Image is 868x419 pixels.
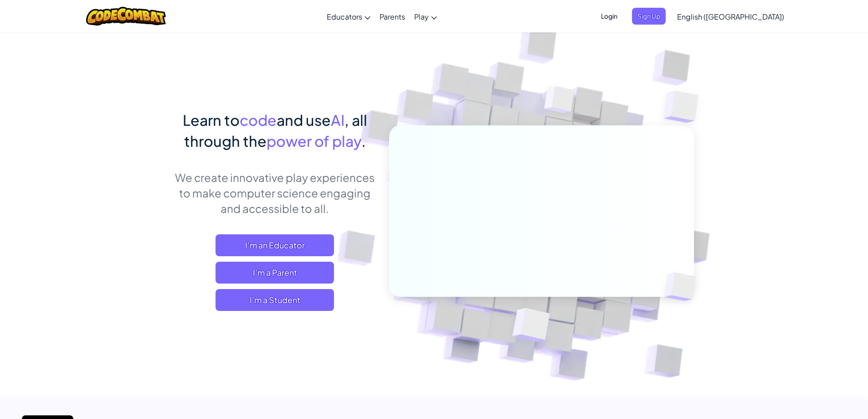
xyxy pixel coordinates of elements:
span: Play [414,12,429,21]
button: I'm a Student [216,289,334,311]
span: English ([GEOGRAPHIC_DATA]) [677,12,784,21]
span: . [361,132,366,150]
span: Educators [327,12,362,21]
span: Learn to [183,111,240,129]
a: English ([GEOGRAPHIC_DATA]) [673,4,789,29]
a: I'm a Parent [216,262,334,284]
a: Play [410,4,442,29]
span: code [240,111,277,129]
span: and use [277,111,331,129]
a: Educators [322,4,375,29]
p: We create innovative play experiences to make computer science engaging and accessible to all. [175,170,375,216]
img: Overlap cubes [527,68,592,136]
button: Sign Up [632,8,666,25]
button: Login [596,8,623,25]
a: Parents [375,4,410,29]
span: power of play [267,132,361,150]
img: Overlap cubes [645,68,724,145]
span: AI [331,111,344,129]
img: Overlap cubes [649,253,717,320]
img: Overlap cubes [490,289,571,364]
a: I'm an Educator [216,234,334,256]
img: CodeCombat logo [86,7,166,26]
